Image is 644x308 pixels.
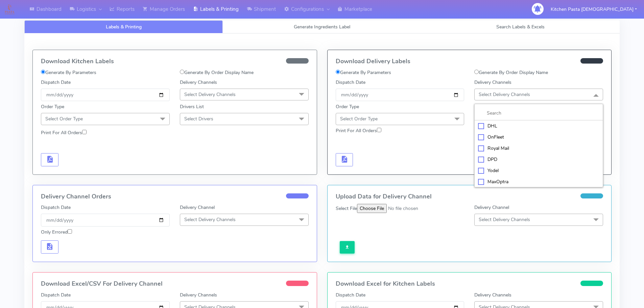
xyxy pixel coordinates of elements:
[41,281,309,287] h4: Download Excel/CSV For Delivery Channel
[496,24,545,30] span: Search Labels & Excels
[336,127,381,134] label: Print For All Orders
[82,130,87,134] input: Print For All Orders
[474,69,548,76] label: Generate By Order Display Name
[24,20,620,33] ul: Tabs
[41,70,45,74] input: Generate By Parameters
[478,134,599,141] div: OnFleet
[180,70,184,74] input: Generate By Order Display Name
[377,128,381,132] input: Print For All Orders
[180,103,204,110] label: Drivers List
[184,116,213,122] span: Select Drivers
[41,69,96,76] label: Generate By Parameters
[184,91,236,98] span: Select Delivery Channels
[41,103,64,110] label: Order Type
[336,103,359,110] label: Order Type
[478,110,599,117] input: multiselect-search
[479,91,530,98] span: Select Delivery Channels
[106,24,142,30] span: Labels & Printing
[294,24,350,30] span: Generate Ingredients Label
[340,116,378,122] span: Select Order Type
[336,70,340,74] input: Generate By Parameters
[474,70,479,74] input: Generate By Order Display Name
[180,204,215,211] label: Delivery Channel
[180,79,217,86] label: Delivery Channels
[336,291,365,299] label: Dispatch Date
[336,69,391,76] label: Generate By Parameters
[478,178,599,185] div: MaxOptra
[336,58,603,65] h4: Download Delivery Labels
[41,58,309,65] h4: Download Kitchen Labels
[41,79,71,86] label: Dispatch Date
[478,156,599,163] div: DPD
[474,204,509,211] label: Delivery Channel
[336,281,603,287] h4: Download Excel for Kitchen Labels
[336,79,365,86] label: Dispatch Date
[478,167,599,174] div: Yodel
[45,116,83,122] span: Select Order Type
[41,193,309,200] h4: Delivery Channel Orders
[180,69,254,76] label: Generate By Order Display Name
[184,216,236,223] span: Select Delivery Channels
[474,79,511,86] label: Delivery Channels
[336,193,603,200] h4: Upload Data for Delivery Channel
[474,291,511,299] label: Delivery Channels
[336,205,357,212] label: Select File
[41,229,72,236] label: Only Errored
[479,216,530,223] span: Select Delivery Channels
[41,291,71,299] label: Dispatch Date
[68,229,72,234] input: Only Errored
[478,122,599,129] div: DHL
[546,2,642,16] button: Kitchen Pasta [DEMOGRAPHIC_DATA]
[180,291,217,299] label: Delivery Channels
[41,129,87,136] label: Print For All Orders
[478,145,599,152] div: Royal Mail
[41,204,71,211] label: Dispatch Date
